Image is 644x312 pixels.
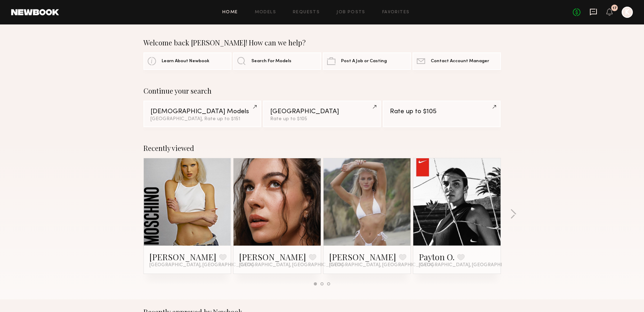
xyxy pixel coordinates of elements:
a: Favorites [382,10,410,15]
a: [DEMOGRAPHIC_DATA] Models[GEOGRAPHIC_DATA], Rate up to $151 [143,101,261,127]
a: Search For Models [233,52,321,70]
span: [GEOGRAPHIC_DATA], [GEOGRAPHIC_DATA] [329,262,433,268]
span: Post A Job or Casting [341,59,387,64]
div: Recently viewed [143,144,501,152]
a: [PERSON_NAME] [329,251,396,262]
span: [GEOGRAPHIC_DATA], [GEOGRAPHIC_DATA] [149,262,253,268]
span: Contact Account Manager [431,59,489,64]
div: Welcome back [PERSON_NAME]! How can we help? [143,38,501,47]
a: [GEOGRAPHIC_DATA]Rate up to $105 [263,101,381,127]
div: 17 [613,6,617,10]
span: Search For Models [251,59,291,64]
a: Contact Account Manager [413,52,501,70]
a: [PERSON_NAME] [239,251,306,262]
a: Models [255,10,276,15]
a: Post A Job or Casting [323,52,411,70]
div: [DEMOGRAPHIC_DATA] Models [150,108,254,115]
div: [GEOGRAPHIC_DATA] [270,108,374,115]
span: Learn About Newbook [162,59,209,64]
span: [GEOGRAPHIC_DATA], [GEOGRAPHIC_DATA] [419,262,523,268]
div: Rate up to $105 [270,117,374,122]
a: Job Posts [336,10,365,15]
a: Rate up to $105 [383,101,501,127]
a: K [622,7,633,18]
span: [GEOGRAPHIC_DATA], [GEOGRAPHIC_DATA] [239,262,343,268]
a: [PERSON_NAME] [149,251,216,262]
a: Home [222,10,238,15]
a: Learn About Newbook [143,52,231,70]
div: [GEOGRAPHIC_DATA], Rate up to $151 [150,117,254,122]
a: Payton O. [419,251,454,262]
div: Rate up to $105 [390,108,494,115]
div: Continue your search [143,87,501,95]
a: Requests [293,10,320,15]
